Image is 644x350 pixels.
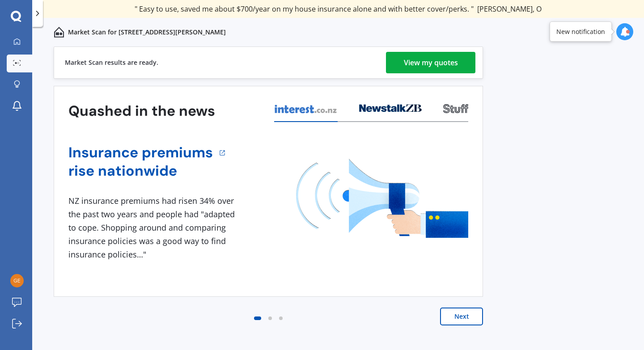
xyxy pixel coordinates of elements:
[68,102,215,120] h3: Quashed in the news
[68,194,238,261] div: NZ insurance premiums had risen 34% over the past two years and people had "adapted to cope. Shop...
[556,27,605,36] div: New notification
[68,143,213,162] a: Insurance premiums
[404,52,458,73] div: View my quotes
[386,52,475,73] a: View my quotes
[68,28,226,37] p: Market Scan for [STREET_ADDRESS][PERSON_NAME]
[65,47,158,78] div: Market Scan results are ready.
[54,27,64,38] img: home-and-contents.b802091223b8502ef2dd.svg
[440,308,483,325] button: Next
[10,274,24,287] img: 92c920feffe5ab2e61861d485508ae8c
[296,159,468,238] img: media image
[68,162,213,180] a: rise nationwide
